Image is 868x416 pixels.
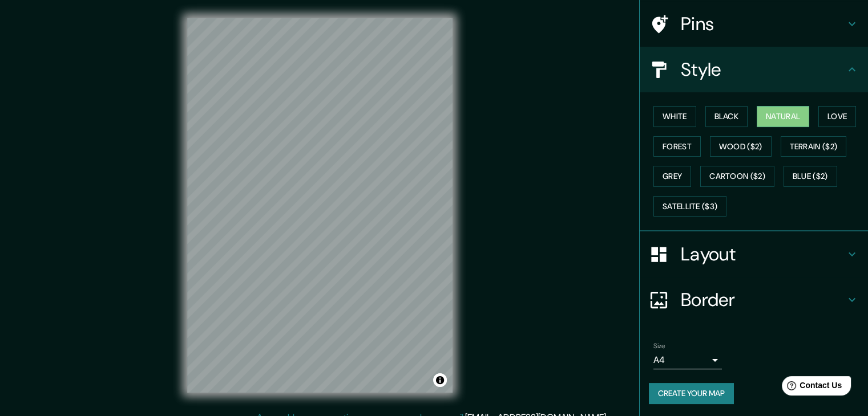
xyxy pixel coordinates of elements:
[681,13,845,35] h4: Pins
[766,372,855,403] iframe: Help widget launcher
[681,58,845,81] h4: Style
[700,166,774,187] button: Cartoon ($2)
[710,136,772,157] button: Wood ($2)
[757,106,809,127] button: Natural
[640,47,868,92] div: Style
[187,18,453,393] canvas: Map
[653,136,701,157] button: Forest
[649,383,734,404] button: Create your map
[640,1,868,47] div: Pins
[653,351,722,369] div: A4
[681,243,845,266] h4: Layout
[653,196,726,217] button: Satellite ($3)
[681,288,845,311] h4: Border
[640,277,868,323] div: Border
[653,166,691,187] button: Grey
[433,373,447,387] button: Toggle attribution
[640,231,868,277] div: Layout
[705,106,748,127] button: Black
[781,136,847,157] button: Terrain ($2)
[653,341,665,351] label: Size
[784,166,837,187] button: Blue ($2)
[818,106,856,127] button: Love
[653,106,696,127] button: White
